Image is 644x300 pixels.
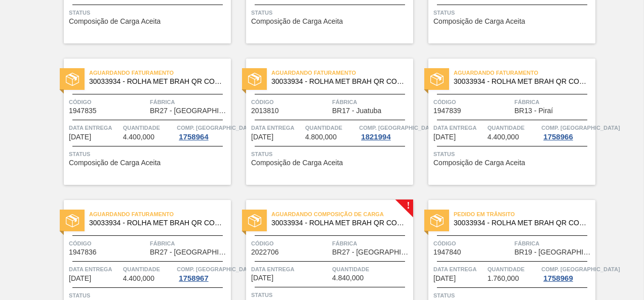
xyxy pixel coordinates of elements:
span: 4.400,000 [123,133,154,141]
span: Aguardando Faturamento [454,68,595,78]
span: Status [251,149,411,159]
span: 30033934 - ROLHA MET BRAH QR CODE 021CX105 [89,219,223,227]
span: Comp. Carga [541,123,620,133]
span: Código [251,97,330,107]
span: Aguardando Composição de Carga [271,209,413,219]
span: Fábrica [150,97,228,107]
span: BR27 - Nova Minas [332,248,411,256]
span: Aguardando Faturamento [271,68,413,78]
span: 1947835 [69,107,97,115]
span: Código [251,238,330,248]
div: 1821994 [359,133,392,141]
span: 2022706 [251,248,279,256]
span: Composição de Carga Aceita [69,159,160,167]
span: Código [69,238,147,248]
span: Aguardando Faturamento [89,209,231,219]
span: 4.840,000 [332,274,364,282]
span: 30033934 - ROLHA MET BRAH QR CODE 021CX105 [454,219,587,227]
span: 30033934 - ROLHA MET BRAH QR CODE 021CX105 [454,78,587,85]
span: Pedido em Trânsito [454,209,595,219]
span: Status [251,8,411,18]
span: 1947839 [433,107,461,115]
span: 30033934 - ROLHA MET BRAH QR CODE 021CX105 [271,219,405,227]
span: Comp. Carga [177,123,255,133]
a: Comp. [GEOGRAPHIC_DATA]1758967 [177,264,228,282]
span: Comp. Carga [359,123,437,133]
span: 08/09/2025 [433,133,456,141]
span: 01/09/2025 [69,133,91,141]
span: 08/09/2025 [251,274,273,282]
span: 30033934 - ROLHA MET BRAH QR CODE 021CX105 [89,78,223,85]
span: Aguardando Faturamento [89,68,231,78]
span: Status [69,149,228,159]
span: Comp. Carga [177,264,255,274]
span: 08/09/2025 [69,275,91,282]
div: 1758966 [541,133,575,141]
img: status [430,73,444,86]
span: Quantidade [488,264,539,274]
span: Status [69,8,228,18]
span: Data entrega [251,123,303,133]
span: 1947840 [433,248,461,256]
span: Status [251,290,411,300]
span: BR19 - Nova Rio [514,248,593,256]
span: Data entrega [433,123,485,133]
span: Composição de Carga Aceita [433,159,525,167]
span: Data entrega [251,264,330,274]
a: Comp. [GEOGRAPHIC_DATA]1821994 [359,123,411,141]
div: 1758967 [177,274,210,282]
span: 1947836 [69,248,97,256]
span: Composição de Carga Aceita [251,159,343,167]
span: Fábrica [332,97,411,107]
span: Código [433,97,512,107]
span: Composição de Carga Aceita [433,18,525,25]
span: Data entrega [433,264,485,274]
span: BR13 - Piraí [514,107,553,115]
div: 1758969 [541,274,575,282]
span: BR27 - Nova Minas [150,248,228,256]
span: Fábrica [514,97,593,107]
span: 30033934 - ROLHA MET BRAH QR CODE 021CX105 [271,78,405,85]
a: Comp. [GEOGRAPHIC_DATA]1758969 [541,264,593,282]
a: statusAguardando Faturamento30033934 - ROLHA MET BRAH QR CODE 021CX105Código2013810FábricaBR17 - ... [231,59,413,185]
a: Comp. [GEOGRAPHIC_DATA]1758966 [541,123,593,141]
span: Status [433,8,593,18]
span: BR27 - Nova Minas [150,107,228,115]
span: Fábrica [332,238,411,248]
span: Comp. Carga [541,264,620,274]
span: Data entrega [69,123,120,133]
a: statusAguardando Faturamento30033934 - ROLHA MET BRAH QR CODE 021CX105Código1947839FábricaBR13 - ... [413,59,595,185]
span: 4.800,000 [305,133,337,141]
span: 4.400,000 [488,133,519,141]
span: 04/09/2025 [251,133,273,141]
img: status [248,73,261,86]
span: Fábrica [514,238,593,248]
span: Quantidade [332,264,411,274]
span: Status [433,149,593,159]
span: Código [69,97,147,107]
a: statusAguardando Faturamento30033934 - ROLHA MET BRAH QR CODE 021CX105Código1947835FábricaBR27 - ... [49,59,231,185]
span: 12/09/2025 [433,275,456,282]
span: 1.760,000 [488,275,519,282]
img: status [66,214,79,227]
span: Composição de Carga Aceita [69,18,160,25]
span: Código [433,238,512,248]
div: 1758964 [177,133,210,141]
span: Quantidade [488,123,539,133]
span: Quantidade [305,123,357,133]
img: status [430,214,444,227]
span: Quantidade [123,123,175,133]
span: 2013810 [251,107,279,115]
span: Quantidade [123,264,175,274]
span: BR17 - Juatuba [332,107,381,115]
img: status [66,73,79,86]
span: 4.400,000 [123,275,154,282]
a: Comp. [GEOGRAPHIC_DATA]1758964 [177,123,228,141]
span: Data entrega [69,264,120,274]
img: status [248,214,261,227]
span: Fábrica [150,238,228,248]
span: Composição de Carga Aceita [251,18,343,25]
